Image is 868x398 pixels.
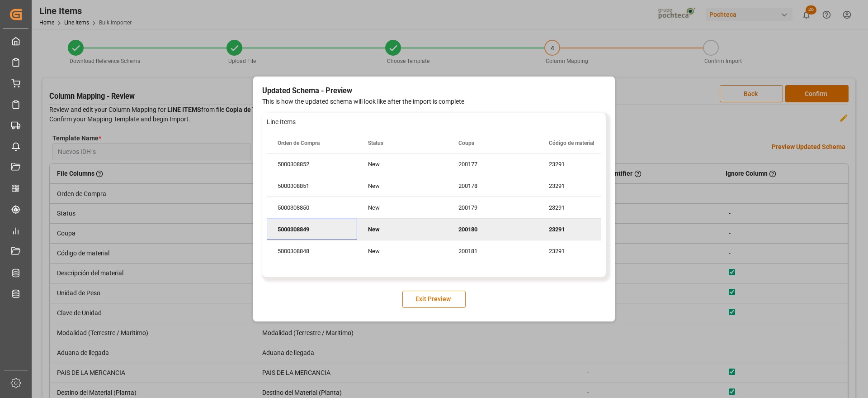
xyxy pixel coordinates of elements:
[538,175,628,197] div: 23291
[448,153,538,175] div: 200177
[448,175,538,197] div: 200178
[538,219,628,240] div: 23291
[357,219,448,240] div: New
[538,240,628,262] div: 23291
[357,240,448,262] div: New
[278,140,320,146] span: Orden de Compra
[538,153,628,175] div: 23291
[368,140,383,146] span: Status
[262,97,606,106] p: This is how the updated schema will look like after the import is complete
[267,219,357,240] div: 5000308849
[448,219,538,240] div: 200180
[357,175,448,197] div: New
[357,197,448,218] div: New
[357,153,448,175] div: New
[538,197,628,218] div: 23291
[267,153,357,175] div: 5000308852
[458,140,474,146] span: Coupa
[448,197,538,218] div: 200179
[267,117,601,127] p: Line Items
[267,240,357,262] div: 5000308848
[262,86,606,97] h3: Updated Schema - Preview
[402,291,466,308] button: Exit Preview
[448,240,538,262] div: 200181
[267,197,357,218] div: 5000308850
[549,140,594,146] span: Código de material
[267,175,357,197] div: 5000308851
